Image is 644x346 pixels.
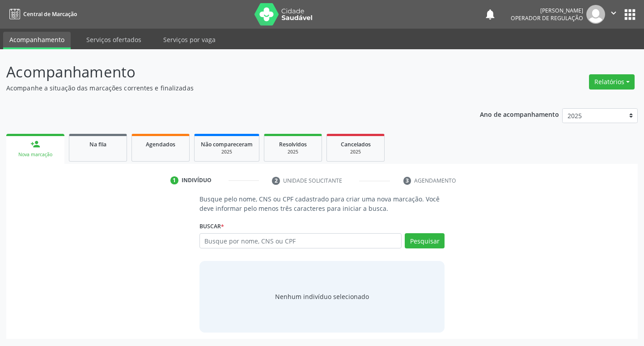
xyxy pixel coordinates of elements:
[89,141,106,148] span: Na fila
[484,8,496,21] button: notifications
[80,32,148,47] a: Serviços ofertados
[275,292,369,301] div: Nenhum indivíduo selecionado
[201,141,253,148] span: Não compareceram
[13,151,58,158] div: Nova marcação
[3,32,71,49] a: Acompanhamento
[586,5,605,24] img: img
[6,61,448,83] p: Acompanhamento
[622,7,638,22] button: apps
[6,83,448,93] p: Acompanhe a situação das marcações correntes e finalizadas
[333,149,378,155] div: 2025
[341,141,371,148] span: Cancelados
[511,7,583,14] div: [PERSON_NAME]
[589,74,635,90] button: Relatórios
[30,139,40,149] div: person_add
[199,194,445,213] p: Busque pelo nome, CNS ou CPF cadastrado para criar uma nova marcação. Você deve informar pelo men...
[405,233,445,248] button: Pesquisar
[6,7,77,21] a: Central de Marcação
[199,233,402,248] input: Busque por nome, CNS ou CPF
[279,141,307,148] span: Resolvidos
[201,149,253,155] div: 2025
[480,108,559,120] p: Ano de acompanhamento
[182,176,212,184] div: Indivíduo
[23,10,77,18] span: Central de Marcação
[609,8,619,18] i: 
[511,14,583,22] span: Operador de regulação
[157,32,222,47] a: Serviços por vaga
[271,149,315,155] div: 2025
[199,219,224,233] label: Buscar
[146,141,175,148] span: Agendados
[605,5,622,24] button: 
[170,176,178,184] div: 1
